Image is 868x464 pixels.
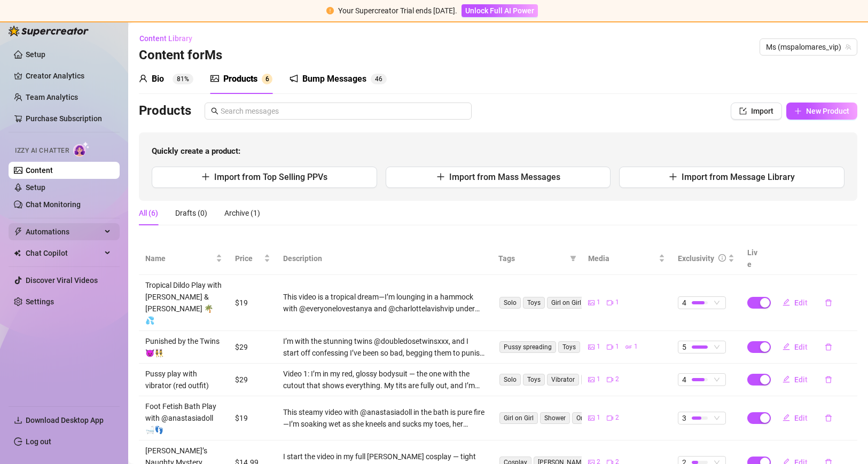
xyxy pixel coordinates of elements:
span: picture [588,300,595,306]
span: Ms (mspalomares_vip) [766,39,851,55]
strong: Quickly create a product: [152,146,240,156]
span: Edit [794,343,808,351]
span: Izzy AI Chatter [15,146,69,156]
div: This video is a tropical dream—I’m lounging in a hammock with @everyonelovestanya and @charlottel... [283,291,486,314]
td: $29 [229,331,277,364]
td: Tropical Dildo Play with [PERSON_NAME] & [PERSON_NAME] 🌴💦 [139,275,229,331]
div: Video 1: I’m in my red, glossy bodysuit — the one with the cutout that shows everything. My tits ... [283,368,486,391]
button: New Product [786,103,857,120]
td: $19 [229,275,277,331]
span: Download Desktop App [26,416,104,424]
span: Toys [523,374,545,386]
span: Tags [498,253,566,264]
span: search [211,107,218,115]
span: edit [783,375,790,383]
button: Edit [774,410,816,427]
div: All (6) [139,207,158,219]
div: Exclusivity [678,253,714,264]
span: New Product [806,107,849,115]
span: Media [588,253,656,264]
span: Import from Top Selling PPVs [214,172,327,182]
span: 1 [615,342,619,352]
span: 1 [615,297,619,308]
img: logo-BBDzfeDw.svg [9,26,89,36]
img: AI Chatter [73,141,90,157]
span: 1 [634,342,638,352]
span: edit [783,414,790,421]
div: Drafts (0) [175,207,207,219]
span: delete [825,299,832,306]
span: picture [588,415,595,421]
span: picture [588,344,595,350]
span: plus [794,107,802,115]
span: user [139,74,147,83]
span: Price [235,253,262,264]
span: Toys [523,297,545,309]
span: video-camera [607,344,613,350]
th: Tags [492,242,582,275]
span: Pussy spreading [499,341,556,353]
a: Setup [26,50,45,59]
div: Bump Messages [302,73,366,85]
span: notification [290,74,298,83]
span: Import from Mass Messages [449,172,560,182]
button: Content Library [139,30,201,47]
div: Bio [152,73,164,85]
th: Media [582,242,671,275]
span: 6 [265,75,269,83]
span: Oral [572,412,592,424]
span: 1 [597,342,600,352]
a: Team Analytics [26,93,78,101]
a: Chat Monitoring [26,200,81,209]
span: Content Library [139,34,192,43]
span: Edit [794,298,808,307]
span: Import from Message Library [682,172,795,182]
span: Automations [26,223,101,240]
button: Import from Message Library [619,167,844,188]
button: delete [816,339,841,356]
span: delete [825,343,832,351]
span: 4 [682,374,686,386]
span: edit [783,343,790,350]
button: Unlock Full AI Power [462,4,538,17]
div: Products [223,73,257,85]
span: 3 [682,412,686,424]
span: Import [751,107,773,115]
span: Solo [499,374,521,386]
button: Import from Mass Messages [386,167,611,188]
span: Chat Copilot [26,245,101,262]
span: video-camera [607,300,613,306]
span: thunderbolt [14,227,22,236]
td: $19 [229,396,277,441]
h3: Products [139,103,191,120]
span: import [739,107,747,115]
span: filter [568,250,578,266]
sup: 6 [262,74,272,84]
div: Archive (1) [224,207,260,219]
sup: 81% [173,74,193,84]
span: Your Supercreator Trial ends [DATE]. [338,6,457,15]
span: video-camera [607,415,613,421]
input: Search messages [221,105,465,117]
th: Description [277,242,492,275]
button: delete [816,410,841,427]
span: picture [210,74,219,83]
button: delete [816,371,841,388]
div: This steamy video with @anastasiadoll in the bath is pure fire—I’m soaking wet as she kneels and ... [283,406,486,430]
button: Import from Top Selling PPVs [152,167,377,188]
button: Edit [774,339,816,356]
span: 5 [682,341,686,353]
span: plus [669,172,677,181]
span: plus [436,172,445,181]
span: delete [825,414,832,422]
th: Live [741,242,768,275]
a: Creator Analytics [26,67,111,84]
a: Settings [26,297,54,306]
td: Pussy play with vibrator (red outfit) [139,364,229,396]
span: 1 [597,297,600,308]
span: Edit [794,414,808,422]
span: Unlock Full AI Power [465,6,534,15]
span: 1 [597,413,600,423]
span: 1 [597,374,600,384]
span: plus [201,172,210,181]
